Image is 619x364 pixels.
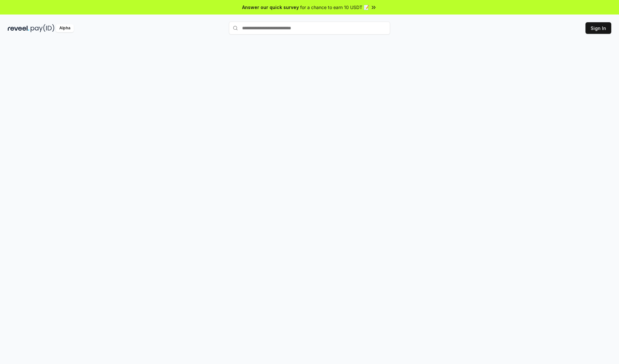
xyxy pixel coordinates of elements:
img: pay_id [31,24,54,32]
div: Alpha [56,24,74,32]
span: Answer our quick survey [242,4,299,11]
img: reveel_dark [8,24,29,32]
button: Sign In [585,22,611,34]
span: for a chance to earn 10 USDT 📝 [300,4,369,11]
